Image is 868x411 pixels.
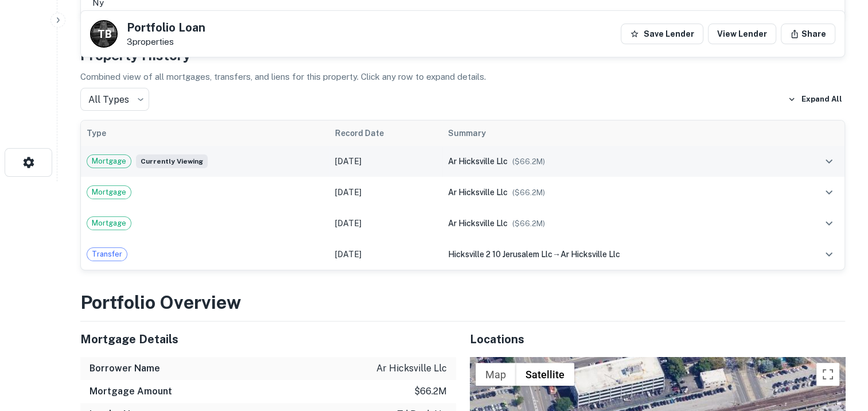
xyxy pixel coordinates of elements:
p: ar hicksville llc [376,362,447,375]
p: Combined view of all mortgages, transfers, and liens for this property. Click any row to expand d... [80,70,845,84]
span: Currently viewing [136,154,208,168]
td: [DATE] [329,146,442,177]
div: All Types [80,88,149,111]
span: ($ 66.2M ) [512,188,545,197]
span: ar hicksville llc [448,188,508,197]
td: [DATE] [329,177,442,208]
span: hicksville 2 10 jerusalem llc [448,250,552,259]
h5: Mortgage Details [80,331,456,348]
th: Summary [442,121,787,146]
button: Show satellite imagery [516,363,574,386]
h6: Borrower Name [89,362,160,375]
button: Share [781,24,835,44]
h5: Locations [470,331,846,348]
th: Record Date [329,121,442,146]
a: T B [90,20,118,48]
td: [DATE] [329,208,442,239]
button: Toggle fullscreen view [816,363,839,386]
p: 3 properties [127,37,205,47]
iframe: Chat Widget [811,319,868,374]
span: Mortgage [87,156,131,167]
button: expand row [819,245,839,264]
button: Save Lender [621,24,703,44]
span: ($ 66.2M ) [512,219,545,228]
p: $66.2m [414,385,447,398]
div: → [448,248,781,261]
h6: Mortgage Amount [89,385,172,398]
span: ar hicksville llc [448,157,508,166]
span: ar hicksville llc [560,250,620,259]
span: ($ 66.2M ) [512,157,545,166]
h3: Portfolio Overview [80,289,845,316]
p: T B [98,26,111,42]
td: [DATE] [329,239,442,270]
th: Type [81,121,329,146]
span: Mortgage [87,187,131,198]
span: Mortgage [87,218,131,229]
button: Expand All [785,91,845,108]
button: expand row [819,183,839,202]
button: Show street map [476,363,516,386]
button: expand row [819,214,839,233]
a: View Lender [708,24,776,44]
button: expand row [819,152,839,171]
span: Transfer [87,249,127,260]
span: ar hicksville llc [448,219,508,228]
h5: Portfolio Loan [127,22,205,33]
